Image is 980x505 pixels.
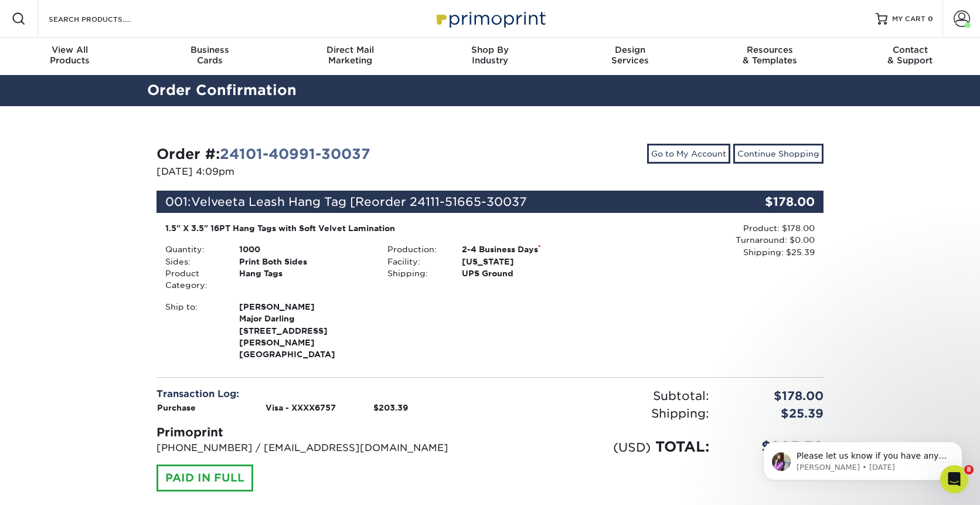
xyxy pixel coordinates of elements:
div: Services [560,45,700,66]
a: DesignServices [560,38,700,75]
div: & Templates [700,45,840,66]
div: Subtotal: [490,387,718,405]
div: [US_STATE] [453,256,601,267]
div: Industry [420,45,560,66]
span: Resources [700,45,840,55]
input: SEARCH PRODUCTS..... [47,12,162,26]
div: Production: [379,243,452,255]
div: PAID IN FULL [156,465,253,492]
div: Cards [140,45,280,66]
span: MY CART [892,14,925,24]
div: Shipping: [379,267,452,279]
div: message notification from Erica, 36w ago. Please let us know if you have any questions or run int... [18,74,217,113]
div: Quantity: [156,243,230,255]
a: Contact& Support [840,38,980,75]
span: 0 [928,15,933,23]
div: 2-4 Business Days [453,243,601,255]
strong: Order #: [156,145,370,162]
p: [PHONE_NUMBER] / [EMAIL_ADDRESS][DOMAIN_NAME] [156,441,481,455]
div: Marketing [280,45,420,66]
h2: Order Confirmation [138,80,842,101]
p: [DATE] 4:09pm [156,165,481,179]
span: Major Darling [239,313,370,324]
div: Product Category: [156,267,230,292]
div: Print Both Sides [230,256,379,267]
div: Sides: [156,256,230,267]
div: $203.39 [718,436,832,457]
div: 1000 [230,243,379,255]
a: Go to My Account [647,144,730,164]
div: Ship to: [156,301,230,361]
span: [PERSON_NAME] [239,301,370,313]
div: 1.5" X 3.5" 16PT Hang Tags with Soft Velvet Lamination [165,222,593,234]
a: Continue Shopping [733,144,824,164]
span: Please let us know if you have any questions or run into any issues and we are happy to help. Tha... [51,83,201,116]
a: Direct MailMarketing [280,38,420,75]
div: Hang Tags [230,267,379,292]
span: Direct Mail [280,45,420,55]
iframe: Intercom notifications message [746,368,980,499]
span: Business [140,45,280,55]
img: Profile image for Erica [26,84,45,103]
div: $178.00 [718,387,832,405]
strong: Visa - XXXX6757 [266,403,336,412]
div: $25.39 [718,405,832,422]
a: Shop ByIndustry [420,38,560,75]
a: 24101-40991-30037 [220,145,370,162]
div: Product: $178.00 Turnaround: $0.00 Shipping: $25.39 [601,222,815,258]
a: BusinessCards [140,38,280,75]
span: Velveeta Leash Hang Tag [Reorder 24111-51665-30037 [191,195,527,209]
div: & Support [840,45,980,66]
span: Shop By [420,45,560,55]
span: TOTAL: [655,438,709,455]
div: Shipping: [490,405,718,422]
div: Transaction Log: [156,387,481,401]
img: Primoprint [431,6,549,31]
div: UPS Ground [453,267,601,279]
p: Message from Erica, sent 36w ago [51,94,202,105]
span: 8 [964,465,974,475]
span: [STREET_ADDRESS][PERSON_NAME] [239,325,370,349]
small: (USD) [613,440,651,455]
strong: [GEOGRAPHIC_DATA] [239,301,370,360]
div: Facility: [379,256,452,267]
span: Design [560,45,700,55]
div: 001: [156,191,712,213]
strong: Purchase [157,403,196,412]
strong: $203.39 [373,403,408,412]
iframe: Intercom live chat [940,465,968,493]
span: Contact [840,45,980,55]
a: Resources& Templates [700,38,840,75]
div: Primoprint [156,423,481,441]
div: $178.00 [712,191,824,213]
